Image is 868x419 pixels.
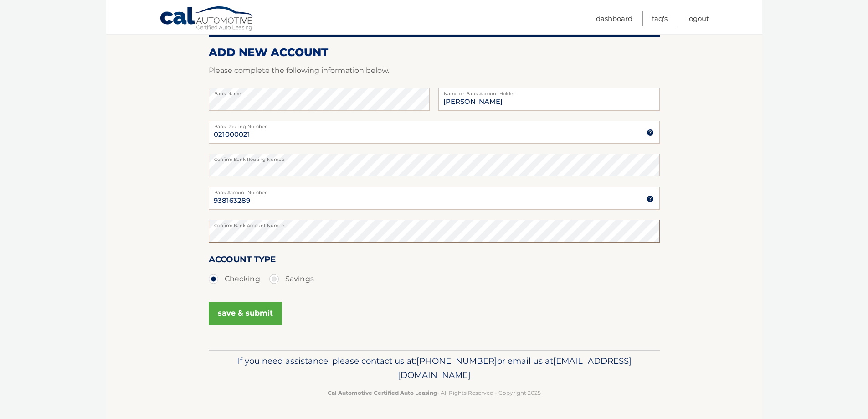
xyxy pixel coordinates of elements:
input: Bank Routing Number [209,121,660,144]
a: Cal Automotive [159,6,255,32]
a: FAQ's [652,11,668,26]
input: Bank Account Number [209,187,660,210]
label: Bank Account Number [209,187,660,194]
label: Account Type [209,253,276,269]
a: Logout [687,11,709,26]
span: [PHONE_NUMBER] [416,356,497,366]
label: Confirm Bank Routing Number [209,154,660,161]
button: save & submit [209,302,282,325]
label: Name on Bank Account Holder [438,88,659,95]
strong: Cal Automotive Certified Auto Leasing [328,389,437,396]
label: Savings [269,270,314,288]
label: Bank Name [209,88,430,95]
img: tooltip.svg [647,195,654,202]
label: Confirm Bank Account Number [209,220,660,227]
p: If you need assistance, please contact us at: or email us at [215,354,654,383]
h2: ADD NEW ACCOUNT [209,46,660,59]
input: Name on Account (Account Holder Name) [438,88,659,111]
p: - All Rights Reserved - Copyright 2025 [215,388,654,398]
p: Please complete the following information below. [209,64,660,77]
label: Checking [209,270,260,288]
a: Dashboard [596,11,632,26]
label: Bank Routing Number [209,121,660,128]
img: tooltip.svg [647,129,654,136]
